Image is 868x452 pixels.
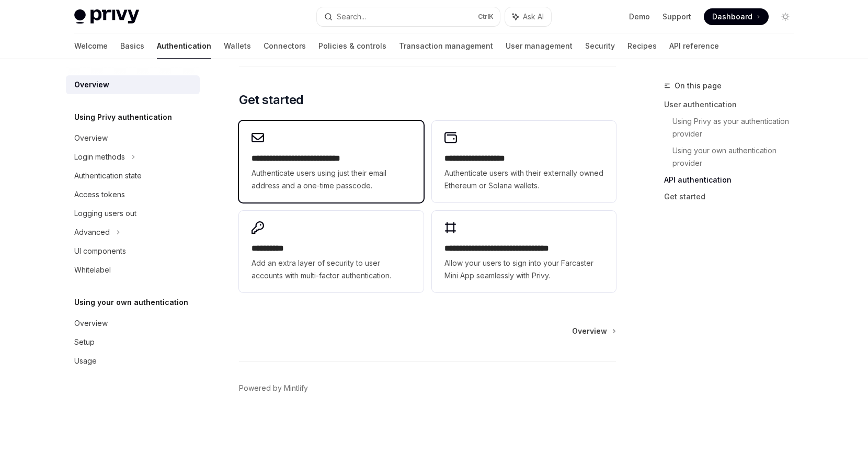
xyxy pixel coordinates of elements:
h5: Using your own authentication [74,296,188,309]
span: Overview [572,326,607,336]
a: User management [506,33,573,59]
img: light logo [74,9,139,24]
a: Using your own authentication provider [672,142,802,172]
a: Authentication state [66,166,200,185]
a: Powered by Mintlify [239,383,308,393]
div: UI components [74,245,126,257]
a: Overview [66,314,200,333]
span: Allow your users to sign into your Farcaster Mini App seamlessly with Privy. [444,257,603,282]
a: Overview [66,129,200,148]
div: Whitelabel [74,264,111,276]
div: Search... [337,10,366,23]
span: Ctrl K [478,13,494,21]
span: Ask AI [523,12,544,22]
a: User authentication [664,96,802,113]
span: On this page [675,80,722,92]
a: Overview [572,326,615,336]
a: Get started [664,188,802,205]
a: Recipes [627,33,657,59]
a: Wallets [224,33,251,59]
a: Overview [66,75,200,94]
button: Toggle dark mode [777,8,794,25]
div: Logging users out [74,207,136,220]
a: Setup [66,333,200,352]
div: Access tokens [74,188,125,201]
div: Authentication state [74,169,142,182]
div: Overview [74,132,108,144]
span: Dashboard [712,12,752,22]
a: Logging users out [66,204,200,223]
a: **** *****Add an extra layer of security to user accounts with multi-factor authentication. [239,211,423,292]
a: Usage [66,352,200,370]
a: Using Privy as your authentication provider [672,113,802,142]
div: Usage [74,355,97,367]
a: Authentication [157,33,211,59]
span: Authenticate users using just their email address and a one-time passcode. [252,167,410,192]
button: Search...CtrlK [317,7,500,26]
a: Transaction management [399,33,493,59]
a: Welcome [74,33,108,59]
a: UI components [66,242,200,261]
div: Overview [74,78,109,91]
a: API reference [669,33,719,59]
a: Demo [629,12,650,22]
h5: Using Privy authentication [74,111,172,123]
div: Advanced [74,226,110,239]
a: **** **** **** ****Authenticate users with their externally owned Ethereum or Solana wallets. [432,121,616,202]
a: Whitelabel [66,261,200,279]
a: Policies & controls [318,33,386,59]
a: API authentication [664,172,802,188]
a: Support [663,12,691,22]
div: Setup [74,336,95,348]
span: Get started [239,92,303,108]
div: Overview [74,317,108,330]
a: Access tokens [66,185,200,204]
a: Connectors [264,33,306,59]
span: Add an extra layer of security to user accounts with multi-factor authentication. [252,257,410,282]
button: Ask AI [505,7,551,26]
a: Basics [120,33,144,59]
a: Security [585,33,615,59]
a: Dashboard [704,8,769,25]
span: Authenticate users with their externally owned Ethereum or Solana wallets. [444,167,603,192]
div: Login methods [74,151,125,163]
